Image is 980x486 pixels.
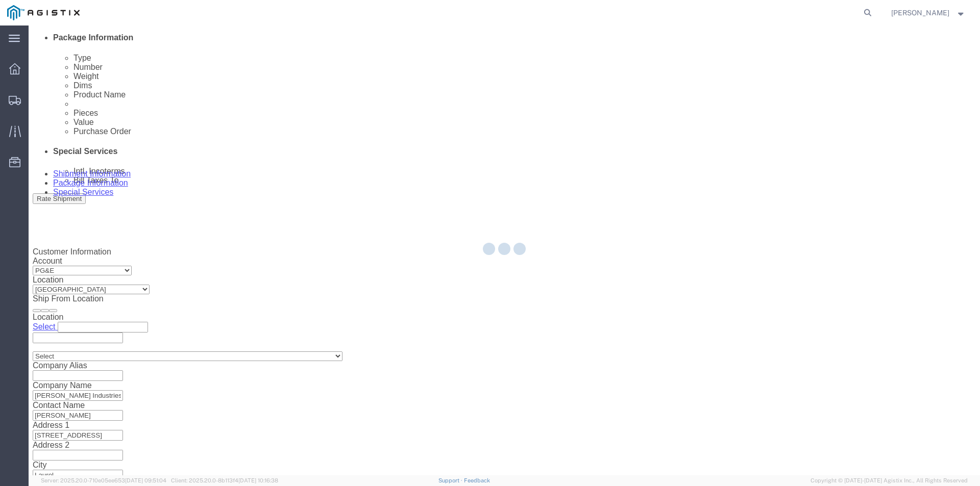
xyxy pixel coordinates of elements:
[41,477,166,483] span: Server: 2025.20.0-710e05ee653
[171,477,278,483] span: Client: 2025.20.0-8b113f4
[464,477,490,483] a: Feedback
[438,477,464,483] a: Support
[891,7,966,19] button: [PERSON_NAME]
[238,477,278,483] span: [DATE] 10:16:38
[891,7,949,18] span: Dax Yoder
[125,477,166,483] span: [DATE] 09:51:04
[7,5,80,20] img: logo
[811,476,968,485] span: Copyright © [DATE]-[DATE] Agistix Inc., All Rights Reserved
